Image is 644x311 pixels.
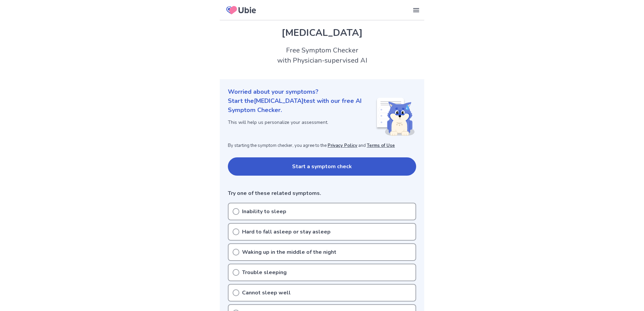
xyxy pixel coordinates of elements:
[242,248,336,256] p: Waking up in the middle of the night
[242,207,286,216] p: Inability to sleep
[242,289,291,297] p: Cannot sleep well
[328,142,357,149] a: Privacy Policy
[242,268,287,276] p: Trouble sleeping
[228,87,416,96] p: Worried about your symptoms?
[228,142,416,149] p: By starting the symptom checker, you agree to the and
[228,96,376,115] p: Start the [MEDICAL_DATA] test with our free AI Symptom Checker.
[376,98,415,136] img: Shiba
[228,157,416,176] button: Start a symptom check
[228,119,376,126] p: This will help us personalize your assessment.
[228,26,416,40] h1: [MEDICAL_DATA]
[220,45,424,66] h2: Free Symptom Checker with Physician-supervised AI
[367,142,395,149] a: Terms of Use
[242,228,331,236] p: Hard to fall asleep or stay asleep
[228,189,416,197] p: Try one of these related symptoms.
